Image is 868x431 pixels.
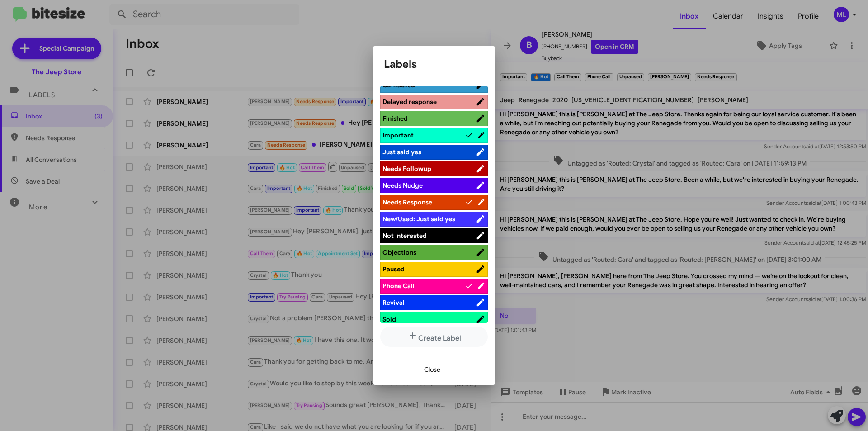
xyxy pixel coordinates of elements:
span: New/Used: Just said yes [382,215,455,223]
span: Finished [382,114,408,123]
span: Close [424,361,440,378]
span: Important [382,131,414,139]
h1: Labels [384,57,484,71]
span: Needs Response [382,198,432,206]
button: Create Label [380,327,488,347]
span: Sold [382,315,396,323]
span: Needs Followup [382,165,431,173]
span: Needs Nudge [382,181,423,189]
span: Just said yes [382,148,421,156]
span: Paused [382,265,405,273]
span: Phone Call [382,282,415,290]
span: Revival [382,298,405,307]
span: Delayed response [382,98,437,106]
span: Contacted [382,81,415,89]
button: Close [417,361,448,378]
span: Objections [382,248,416,256]
span: Not Interested [382,232,427,240]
